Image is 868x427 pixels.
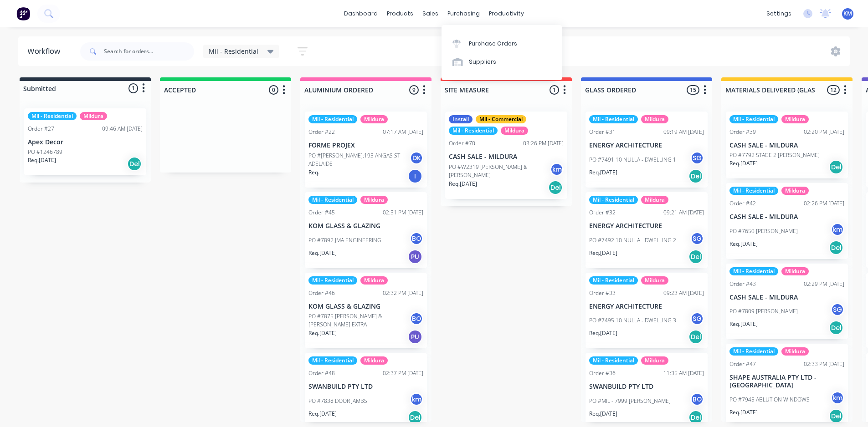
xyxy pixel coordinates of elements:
[831,391,844,405] div: km
[589,329,617,337] p: Req. [DATE]
[690,232,704,245] div: SG
[641,356,668,365] div: Mildura
[308,356,357,365] div: Mil - Residential
[729,408,758,417] p: Req. [DATE]
[589,369,616,377] div: Order #36
[80,112,107,120] div: Mildura
[729,396,810,404] p: PO #7945 ABLUTION WINDOWS
[410,151,423,165] div: DK
[781,267,809,275] div: Mildura
[360,356,388,365] div: Mildura
[829,160,843,174] div: Del
[641,276,668,285] div: Mildura
[688,249,703,264] div: Del
[663,128,704,136] div: 09:19 AM [DATE]
[589,168,617,177] p: Req. [DATE]
[308,236,381,244] p: PO #7892 JMA ENGINEERING
[383,369,423,377] div: 02:37 PM [DATE]
[16,7,30,20] img: Factory
[589,156,676,164] p: PO #7491 10 NULLA - DWELLING 1
[28,156,56,164] p: Req. [DATE]
[28,138,143,146] p: Apex Decor
[589,410,617,418] p: Req. [DATE]
[663,289,704,297] div: 09:23 AM [DATE]
[308,397,367,405] p: PO #7838 DOOR JAMBS
[209,46,258,56] span: Mil - Residential
[383,289,423,297] div: 02:32 PM [DATE]
[729,187,778,195] div: Mil - Residential
[589,142,704,149] p: ENERGY ARCHITECTURE
[550,163,564,176] div: km
[688,169,703,183] div: Del
[501,127,528,135] div: Mildura
[586,273,708,349] div: Mil - ResidentialMilduraOrder #3309:23 AM [DATE]ENERGY ARCHITECTUREPO #7495 10 NULLA - DWELLING 3...
[24,108,146,175] div: Mil - ResidentialMilduraOrder #2709:46 AM [DATE]Apex DecorPO #1246789Req.[DATE]Del
[27,46,65,57] div: Workflow
[523,139,564,147] div: 03:26 PM [DATE]
[829,409,843,423] div: Del
[449,153,564,161] p: CASH SALE - MILDURA
[726,183,848,259] div: Mil - ResidentialMilduraOrder #4202:26 PM [DATE]CASH SALE - MILDURAPO #7650 [PERSON_NAME]kmReq.[D...
[589,222,704,230] p: ENERGY ARCHITECTURE
[308,410,337,418] p: Req. [DATE]
[589,249,617,257] p: Req. [DATE]
[589,303,704,310] p: ENERGY ARCHITECTURE
[589,316,676,325] p: PO #7495 10 NULLA - DWELLING 3
[360,276,388,285] div: Mildura
[28,148,62,156] p: PO #1246789
[102,125,143,133] div: 09:46 AM [DATE]
[308,303,423,310] p: KOM GLASS & GLAZING
[829,320,843,335] div: Del
[726,264,848,340] div: Mil - ResidentialMilduraOrder #4302:29 PM [DATE]CASH SALE - MILDURAPO #7809 [PERSON_NAME]SGReq.[D...
[688,410,703,425] div: Del
[589,208,616,217] div: Order #32
[339,7,382,20] a: dashboard
[843,10,852,18] span: KM
[690,151,704,165] div: SG
[104,42,194,61] input: Search for orders...
[663,208,704,217] div: 09:21 AM [DATE]
[781,187,809,195] div: Mildura
[449,127,498,135] div: Mil - Residential
[804,360,844,368] div: 02:33 PM [DATE]
[383,208,423,217] div: 02:31 PM [DATE]
[408,249,422,264] div: PU
[729,213,844,221] p: CASH SALE - MILDURA
[589,128,616,136] div: Order #31
[690,392,704,406] div: BO
[308,115,357,123] div: Mil - Residential
[729,142,844,149] p: CASH SALE - MILDURA
[589,115,638,123] div: Mil - Residential
[449,139,475,147] div: Order #70
[442,34,562,52] a: Purchase Orders
[831,303,844,316] div: SG
[360,196,388,204] div: Mildura
[548,180,563,195] div: Del
[663,369,704,377] div: 11:35 AM [DATE]
[308,196,357,204] div: Mil - Residential
[781,115,809,123] div: Mildura
[418,7,443,20] div: sales
[641,115,668,123] div: Mildura
[28,125,54,133] div: Order #27
[308,383,423,391] p: SWANBUILD PTY LTD
[469,40,517,48] div: Purchase Orders
[804,199,844,208] div: 02:26 PM [DATE]
[729,240,758,248] p: Req. [DATE]
[641,196,668,204] div: Mildura
[726,112,848,178] div: Mil - ResidentialMilduraOrder #3902:20 PM [DATE]CASH SALE - MILDURAPO #7792 STAGE 2 [PERSON_NAME]...
[410,312,423,325] div: BO
[484,7,529,20] div: productivity
[383,128,423,136] div: 07:17 AM [DATE]
[589,383,704,391] p: SWANBUILD PTY LTD
[305,273,427,349] div: Mil - ResidentialMilduraOrder #4602:32 PM [DATE]KOM GLASS & GLAZINGPO #7875 [PERSON_NAME] & [PERS...
[308,369,335,377] div: Order #48
[308,289,335,297] div: Order #46
[308,329,337,337] p: Req. [DATE]
[308,152,410,168] p: PO #[PERSON_NAME]:193 ANGAS ST ADELAIDE
[804,128,844,136] div: 02:20 PM [DATE]
[829,240,843,255] div: Del
[305,112,427,188] div: Mil - ResidentialMilduraOrder #2207:17 AM [DATE]FORME PROJEXPO #[PERSON_NAME]:193 ANGAS ST ADELAI...
[408,330,422,344] div: PU
[360,115,388,123] div: Mildura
